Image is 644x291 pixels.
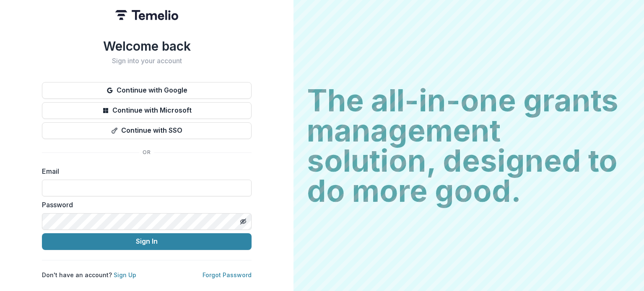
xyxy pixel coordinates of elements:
[42,57,252,65] h2: Sign into your account
[236,215,250,228] button: Toggle password visibility
[42,82,252,99] button: Continue with Google
[42,200,247,210] label: Password
[42,39,252,54] h1: Welcome back
[42,270,136,279] p: Don't have an account?
[42,233,252,250] button: Sign In
[203,271,252,278] a: Forgot Password
[42,122,252,139] button: Continue with SSO
[42,166,247,176] label: Email
[114,271,136,278] a: Sign Up
[115,10,178,20] img: Temelio
[42,102,252,119] button: Continue with Microsoft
